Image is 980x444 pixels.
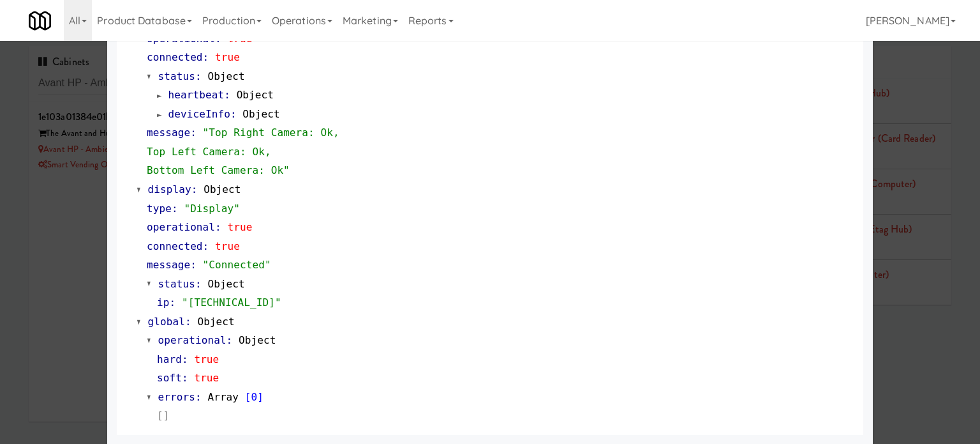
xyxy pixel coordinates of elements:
[169,296,175,309] span: :
[215,33,221,45] span: :
[215,221,221,233] span: :
[197,316,234,328] span: Object
[207,391,239,403] span: Array
[147,221,215,233] span: operational
[224,89,230,101] span: :
[237,89,274,101] span: Object
[195,391,202,403] span: :
[230,108,237,120] span: :
[191,183,198,195] span: :
[207,278,244,290] span: Object
[195,70,202,82] span: :
[251,391,258,403] span: 0
[147,126,339,176] span: "Top Right Camera: Ok, Top Left Camera: Ok, Bottom Left Camera: Ok"
[182,372,188,384] span: :
[158,334,226,346] span: operational
[203,51,209,63] span: :
[226,334,233,346] span: :
[147,259,190,271] span: message
[203,240,209,252] span: :
[215,240,240,252] span: true
[157,372,182,384] span: soft
[190,259,197,271] span: :
[185,316,191,328] span: :
[194,353,219,365] span: true
[168,108,230,120] span: deviceInfo
[215,51,240,63] span: true
[190,126,197,139] span: :
[203,259,271,271] span: "Connected"
[182,296,281,309] span: "[TECHNICAL_ID]"
[204,183,241,195] span: Object
[158,70,195,82] span: status
[172,203,178,215] span: :
[157,296,169,309] span: ip
[147,240,203,252] span: connected
[194,372,219,384] span: true
[147,33,215,45] span: operational
[148,183,191,195] span: display
[228,221,253,233] span: true
[257,391,264,403] span: ]
[148,316,185,328] span: global
[184,203,240,215] span: "Display"
[29,10,51,32] img: Micromart
[147,203,172,215] span: type
[182,353,188,365] span: :
[147,126,190,139] span: message
[239,334,276,346] span: Object
[158,278,195,290] span: status
[168,89,225,101] span: heartbeat
[147,51,203,63] span: connected
[245,391,251,403] span: [
[158,391,195,403] span: errors
[242,108,279,120] span: Object
[207,70,244,82] span: Object
[195,278,202,290] span: :
[228,33,253,45] span: true
[157,353,182,365] span: hard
